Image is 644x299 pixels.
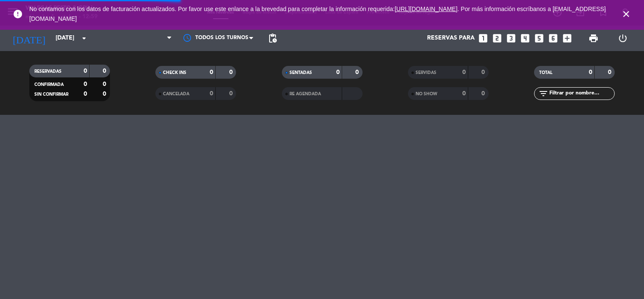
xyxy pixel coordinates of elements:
[103,81,108,87] strong: 0
[267,33,278,43] span: pending_actions
[539,71,552,75] span: TOTAL
[79,33,89,43] i: arrow_drop_down
[608,69,613,75] strong: 0
[416,71,436,75] span: SERVIDAS
[103,68,108,74] strong: 0
[395,6,458,12] a: [URL][DOMAIN_NAME]
[588,33,599,43] span: print
[6,29,51,48] i: [DATE]
[621,9,631,19] i: close
[229,69,234,75] strong: 0
[34,83,64,87] span: CONFIRMADA
[548,89,614,98] input: Filtrar por nombre...
[84,68,87,74] strong: 0
[534,33,545,44] i: looks_5
[210,91,213,97] strong: 0
[416,92,437,96] span: NO SHOW
[29,6,606,22] span: No contamos con los datos de facturación actualizados. Por favor use este enlance a la brevedad p...
[84,81,87,87] strong: 0
[481,69,487,75] strong: 0
[608,26,638,51] div: LOG OUT
[492,33,503,44] i: looks_two
[290,71,312,75] span: SENTADAS
[13,9,23,19] i: error
[29,6,606,22] a: . Por más información escríbanos a [EMAIL_ADDRESS][DOMAIN_NAME]
[163,92,189,96] span: CANCELADA
[478,33,489,44] i: looks_one
[427,35,475,42] span: Reservas para
[562,33,573,44] i: add_box
[229,91,234,97] strong: 0
[481,91,487,97] strong: 0
[163,71,186,75] span: CHECK INS
[618,33,628,43] i: power_settings_new
[34,92,68,97] span: SIN CONFIRMAR
[210,69,213,75] strong: 0
[506,33,517,44] i: looks_3
[520,33,531,44] i: looks_4
[355,69,360,75] strong: 0
[462,91,466,97] strong: 0
[336,69,340,75] strong: 0
[34,69,62,74] span: RESERVADAS
[462,69,466,75] strong: 0
[589,69,592,75] strong: 0
[538,88,548,99] i: filter_list
[290,92,321,96] span: RE AGENDADA
[103,91,108,97] strong: 0
[84,91,87,97] strong: 0
[548,33,559,44] i: looks_6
